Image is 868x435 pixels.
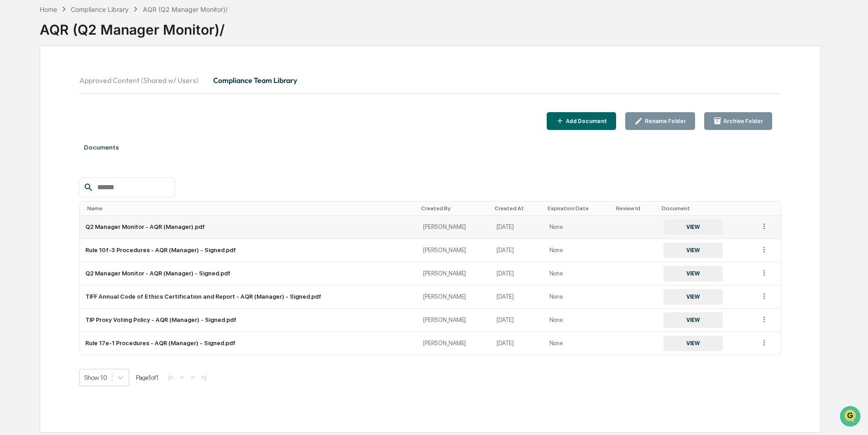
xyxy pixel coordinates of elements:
[5,129,61,145] a: 🔎Data Lookup
[63,111,117,128] a: 🗄️Attestations
[9,70,26,86] img: 1746055101610-c473b297-6a78-478c-a979-82029cc54cd1
[80,262,418,285] td: Q2 Manager Monitor - AQR (Manager) - Signed.pdf
[544,262,613,285] td: None
[625,112,695,130] button: Rename Folder
[5,111,63,128] a: 🖐️Preclearance
[664,243,723,258] button: VIEW
[491,285,544,309] td: [DATE]
[18,132,58,141] span: Data Lookup
[421,205,487,212] div: Toggle SortBy
[66,116,73,123] div: 🗄️
[544,332,613,355] td: None
[418,239,491,262] td: [PERSON_NAME]
[762,205,777,212] div: Toggle SortBy
[80,216,418,239] td: Q2 Manager Monitor - AQR (Manager).pdf
[79,69,206,91] button: Approved Content (Shared w/ Users)
[9,133,16,140] div: 🔎
[544,239,613,262] td: None
[136,374,159,381] span: Page 1 of 1
[564,118,607,124] div: Add Document
[75,115,113,124] span: Attestations
[491,332,544,355] td: [DATE]
[418,262,491,285] td: [PERSON_NAME]
[143,5,228,13] div: AQR (Q2 Manager Monitor)/
[31,79,115,86] div: We're available if you need us!
[704,112,773,130] button: Archive Folder
[198,373,209,381] button: >|
[9,116,16,123] div: 🖐️
[418,285,491,309] td: [PERSON_NAME]
[491,239,544,262] td: [DATE]
[418,216,491,239] td: [PERSON_NAME]
[547,112,617,130] button: Add Document
[722,118,763,124] div: Archive Folder
[616,205,654,212] div: Toggle SortBy
[664,266,723,281] button: VIEW
[31,70,150,79] div: Start new chat
[80,332,418,355] td: Rule 17e-1 Procedures - AQR (Manager) - Signed.pdf
[79,135,782,160] div: Documents
[80,309,418,332] td: TIP Proxy Voting Policy - AQR (Manager) - Signed.pdf
[495,205,540,212] div: Toggle SortBy
[418,332,491,355] td: [PERSON_NAME]
[839,405,863,430] iframe: Open customer support
[18,115,59,124] span: Preclearance
[544,216,613,239] td: None
[664,289,723,305] button: VIEW
[544,285,613,309] td: None
[64,154,110,161] a: Powered byPylon
[664,312,723,328] button: VIEW
[664,219,723,235] button: VIEW
[491,309,544,332] td: [DATE]
[206,69,304,91] button: Compliance Team Library
[491,262,544,285] td: [DATE]
[40,14,821,38] div: AQR (Q2 Manager Monitor)/
[80,239,418,262] td: Rule 10f-3 Procedures - AQR (Manager) - Signed.pdf
[662,205,751,212] div: Toggle SortBy
[166,373,176,381] button: |<
[155,72,166,83] button: Start new chat
[548,205,609,212] div: Toggle SortBy
[418,309,491,332] td: [PERSON_NAME]
[544,309,613,332] td: None
[91,155,110,161] span: Pylon
[664,336,723,351] button: VIEW
[188,373,197,381] button: >
[40,5,57,13] div: Home
[24,41,151,51] input: Clear
[87,205,414,212] div: Toggle SortBy
[9,19,166,34] p: How can we help?
[71,5,129,13] div: Compliance Library
[643,118,686,124] div: Rename Folder
[178,373,187,381] button: <
[491,216,544,239] td: [DATE]
[79,69,782,91] div: secondary tabs example
[80,285,418,309] td: TIFF Annual Code of Ethics Certification and Report - AQR (Manager) - Signed.pdf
